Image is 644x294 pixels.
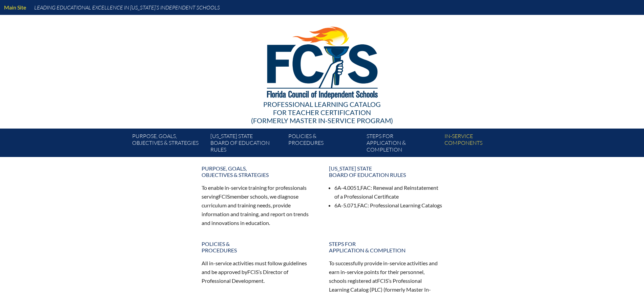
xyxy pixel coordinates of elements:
li: 6A-5.071, : Professional Learning Catalogs [334,201,443,210]
span: PLC [371,286,381,293]
a: Purpose, goals,objectives & strategies [129,131,207,157]
span: for Teacher Certification [273,108,371,116]
a: Policies &Procedures [286,131,363,157]
p: To enable in-service training for professionals serving member schools, we diagnose curriculum an... [202,183,315,227]
a: Steps forapplication & completion [325,238,447,256]
a: Main Site [1,3,29,12]
img: FCISlogo221.eps [252,15,392,107]
span: FCIS [377,277,388,284]
p: All in-service activities must follow guidelines and be approved by ’s Director of Professional D... [202,259,315,285]
a: [US_STATE] StateBoard of Education rules [325,162,447,181]
a: Policies &Procedures [198,238,319,256]
span: FCIS [219,193,230,200]
a: Steps forapplication & completion [364,131,442,157]
div: Professional Learning Catalog (formerly Master In-service Program) [127,100,517,125]
li: 6A-4.0051, : Renewal and Reinstatement of a Professional Certificate [334,183,443,201]
a: [US_STATE] StateBoard of Education rules [208,131,286,157]
a: Purpose, goals,objectives & strategies [198,162,319,181]
a: In-servicecomponents [442,131,520,157]
span: FAC [360,184,371,191]
span: FCIS [247,269,258,275]
span: FAC [357,202,368,208]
